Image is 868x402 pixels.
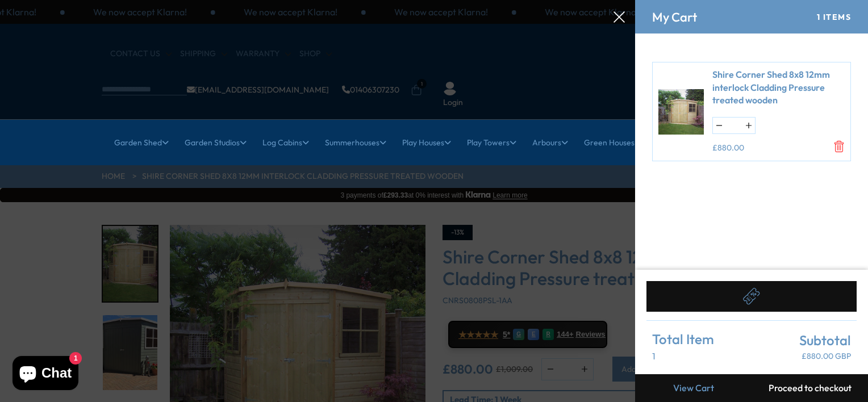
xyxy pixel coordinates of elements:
[652,350,714,362] p: 1
[325,128,386,157] a: Summerhouses
[652,332,714,346] span: Total Item
[752,374,868,402] button: Proceed to checkout
[584,128,641,157] a: Green Houses
[712,143,744,154] ins: £880.00
[9,356,82,393] inbox-online-store-chat: Shopify online store chat
[817,12,851,22] div: 1 Items
[262,128,309,157] a: Log Cabins
[114,128,169,157] a: Garden Shed
[532,128,568,157] a: Arbours
[467,128,516,157] a: Play Towers
[712,68,845,106] a: Shire Corner Shed 8x8 12mm interlock Cladding Pressure treated wooden
[799,333,851,347] span: Subtotal
[402,128,451,157] a: Play Houses
[833,141,845,152] a: Remove Shire Corner Shed 8x8 12mm interlock Cladding Pressure treated wooden
[725,118,742,133] input: Quantity for Shire Corner Shed 8x8 12mm interlock Cladding Pressure treated wooden
[652,10,697,24] h4: My Cart
[799,351,851,362] p: £880.00 GBP
[185,128,247,157] a: Garden Studios
[635,374,752,402] a: View Cart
